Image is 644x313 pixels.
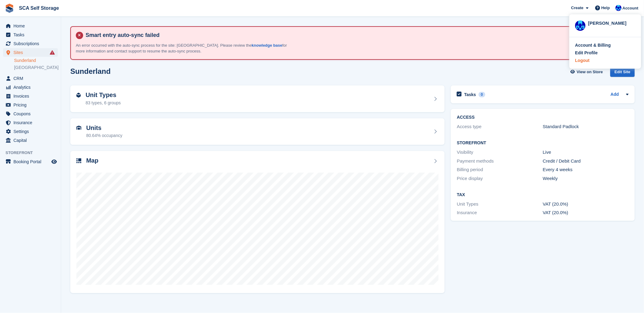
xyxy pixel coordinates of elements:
a: menu [3,74,58,83]
a: Units 80.64% occupancy [70,118,445,145]
a: Account & Billing [575,42,635,49]
div: 80.64% occupancy [86,132,122,139]
div: 83 types, 6 groups [86,100,121,106]
a: menu [3,39,58,48]
div: Edit Profile [575,50,598,56]
span: Account [623,5,638,11]
div: Logout [575,57,590,64]
h2: Tasks [464,92,476,97]
p: An error occurred with the auto-sync process for the site: [GEOGRAPHIC_DATA]. Please review the f... [76,42,290,54]
div: Access type [457,123,543,130]
a: menu [3,48,58,57]
span: Create [571,5,583,11]
h2: Unit Types [86,92,121,99]
a: [GEOGRAPHIC_DATA] [14,65,58,70]
a: Edit Profile [575,50,635,56]
h2: Sunderland [70,67,111,75]
a: Preview store [50,158,58,165]
h2: ACCESS [457,115,629,120]
a: menu [3,110,58,118]
div: Edit Site [610,67,635,77]
span: Analytics [13,83,50,92]
div: Weekly [543,175,629,182]
img: stora-icon-8386f47178a22dfd0bd8f6a31ec36ba5ce8667c1dd55bd0f319d3a0aa187defe.svg [5,4,14,13]
a: menu [3,157,58,166]
div: 0 [479,92,486,97]
div: Price display [457,175,543,182]
img: Kelly Neesham [575,20,586,31]
a: menu [3,127,58,136]
span: Tasks [13,31,50,39]
i: Smart entry sync failures have occurred [50,50,55,55]
a: Map [70,151,445,293]
span: Coupons [13,110,50,118]
a: Edit Site [610,67,635,80]
span: Capital [13,136,50,145]
span: Insurance [13,118,50,127]
a: menu [3,31,58,39]
img: Kelly Neesham [616,5,622,11]
span: View on Store [577,69,603,75]
a: Add [611,91,619,98]
h2: Map [86,157,98,164]
a: Unit Types 83 types, 6 groups [70,85,445,112]
img: unit-type-icn-2b2737a686de81e16bb02015468b77c625bbabd49415b5ef34ead5e3b44a266d.svg [76,93,81,98]
div: Payment methods [457,158,543,165]
a: Logout [575,57,635,64]
a: SCA Self Storage [17,3,61,13]
div: Account & Billing [575,42,611,49]
div: [PERSON_NAME] [588,20,635,25]
span: Storefront [6,150,61,156]
a: Sunderland [14,58,58,63]
div: Live [543,149,629,156]
span: CRM [13,74,50,83]
img: map-icn-33ee37083ee616e46c38cad1a60f524a97daa1e2b2c8c0bc3eb3415660979fc1.svg [76,158,81,163]
span: Pricing [13,101,50,109]
div: Every 4 weeks [543,166,629,173]
img: unit-icn-7be61d7bf1b0ce9d3e12c5938cc71ed9869f7b940bace4675aadf7bd6d80202e.svg [76,126,81,130]
span: Subscriptions [13,39,50,48]
span: Settings [13,127,50,136]
span: Home [13,22,50,30]
h2: Storefront [457,141,629,146]
span: Sites [13,48,50,57]
a: View on Store [570,67,605,77]
a: menu [3,118,58,127]
div: VAT (20.0%) [543,209,629,216]
div: Unit Types [457,201,543,208]
a: menu [3,22,58,30]
span: Booking Portal [13,157,50,166]
span: Help [602,5,610,11]
div: VAT (20.0%) [543,201,629,208]
a: menu [3,92,58,100]
h2: Tax [457,192,629,197]
div: Insurance [457,209,543,216]
a: menu [3,136,58,145]
span: Invoices [13,92,50,100]
div: Credit / Debit Card [543,158,629,165]
a: menu [3,101,58,109]
h4: Smart entry auto-sync failed [83,32,629,39]
a: knowledge base [252,43,282,48]
div: Standard Padlock [543,123,629,130]
h2: Units [86,124,122,131]
div: Billing period [457,166,543,173]
div: Visibility [457,149,543,156]
a: menu [3,83,58,92]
